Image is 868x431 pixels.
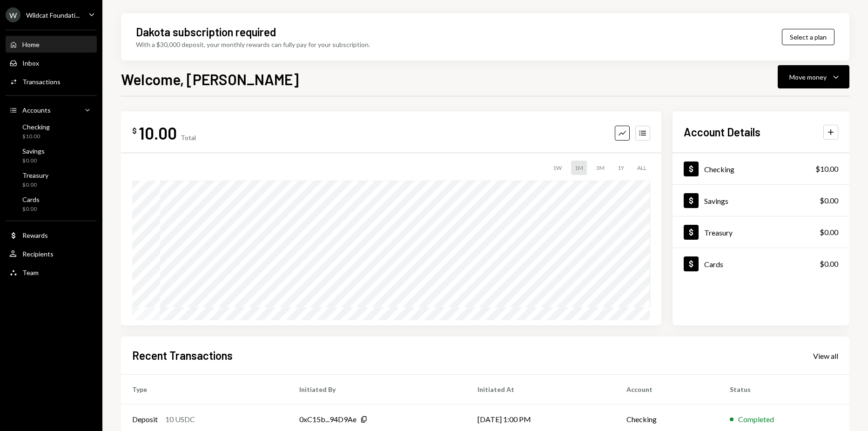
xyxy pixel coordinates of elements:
[815,163,838,175] div: $10.00
[549,161,565,175] div: 1W
[6,144,97,167] a: Savings$0.00
[22,157,45,165] div: $0.00
[22,133,50,141] div: $10.00
[136,24,276,40] div: Dakota subscription required
[614,161,628,175] div: 1Y
[121,375,288,404] th: Type
[26,11,80,19] div: Wildcat Foundati...
[719,375,849,404] th: Status
[299,414,357,425] div: 0xC15b...94D9Ae
[22,269,39,276] div: Team
[6,101,97,118] a: Accounts
[673,216,849,248] a: Treasury$0.00
[789,72,827,82] div: Move money
[704,165,734,174] div: Checking
[820,227,838,238] div: $0.00
[6,36,97,53] a: Home
[684,124,760,140] h2: Account Details
[615,375,719,404] th: Account
[22,181,48,189] div: $0.00
[466,375,615,404] th: Initiated At
[136,40,370,49] div: With a $30,000 deposit, your monthly rewards can fully pay for your subscription.
[633,161,650,175] div: ALL
[121,70,299,88] h1: Welcome, [PERSON_NAME]
[22,59,39,67] div: Inbox
[22,123,50,131] div: Checking
[571,161,587,175] div: 1M
[738,414,774,425] div: Completed
[6,7,20,22] div: W
[673,248,849,279] a: Cards$0.00
[22,78,61,86] div: Transactions
[813,350,838,361] a: View all
[22,40,40,48] div: Home
[288,375,466,404] th: Initiated By
[22,195,40,203] div: Cards
[704,196,728,205] div: Savings
[6,193,97,215] a: Cards$0.00
[22,106,51,114] div: Accounts
[139,122,177,143] div: 10.00
[132,348,233,363] h2: Recent Transactions
[22,250,54,258] div: Recipients
[6,54,97,71] a: Inbox
[782,29,834,45] button: Select a plan
[6,168,97,191] a: Treasury$0.00
[22,231,48,239] div: Rewards
[6,73,97,90] a: Transactions
[592,161,608,175] div: 3M
[6,120,97,142] a: Checking$10.00
[132,126,137,135] div: $
[22,171,48,179] div: Treasury
[704,260,723,269] div: Cards
[132,414,158,425] div: Deposit
[673,153,849,184] a: Checking$10.00
[22,205,40,213] div: $0.00
[6,245,97,262] a: Recipients
[820,195,838,206] div: $0.00
[778,65,849,88] button: Move money
[704,228,733,237] div: Treasury
[813,351,838,361] div: View all
[22,147,45,155] div: Savings
[165,414,195,425] div: 10 USDC
[820,258,838,269] div: $0.00
[6,227,97,243] a: Rewards
[673,185,849,216] a: Savings$0.00
[181,134,196,141] div: Total
[6,264,97,281] a: Team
